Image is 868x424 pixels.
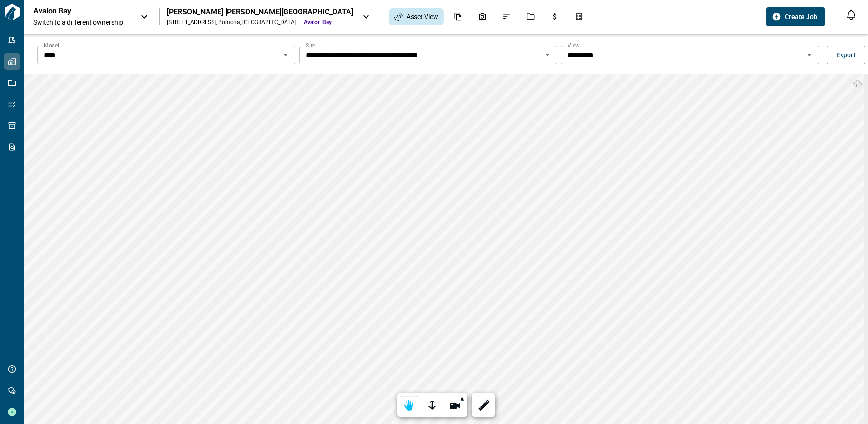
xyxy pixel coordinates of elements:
[33,18,131,27] span: Switch to a different ownership
[389,8,444,25] div: Asset View
[167,7,353,17] div: [PERSON_NAME] [PERSON_NAME][GEOGRAPHIC_DATA]
[836,50,855,60] span: Export
[827,46,865,64] button: Export
[304,19,353,26] span: Avalon Bay
[785,12,817,21] span: Create Job
[279,48,292,61] button: Open
[407,12,438,21] span: Asset View
[497,9,516,25] div: Issues & Info
[569,9,589,25] div: Takeoff Center
[44,41,59,49] label: Model
[545,9,565,25] div: Budgets
[803,48,816,61] button: Open
[541,48,554,61] button: Open
[306,41,315,49] label: Site
[844,7,859,22] button: Open notification feed
[568,41,580,49] label: View
[521,9,541,25] div: Jobs
[448,9,468,25] div: Documents
[473,9,492,25] div: Photos
[766,7,825,26] button: Create Job
[33,7,117,16] p: Avalon Bay
[167,19,296,26] div: [STREET_ADDRESS] , Pomona , [GEOGRAPHIC_DATA]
